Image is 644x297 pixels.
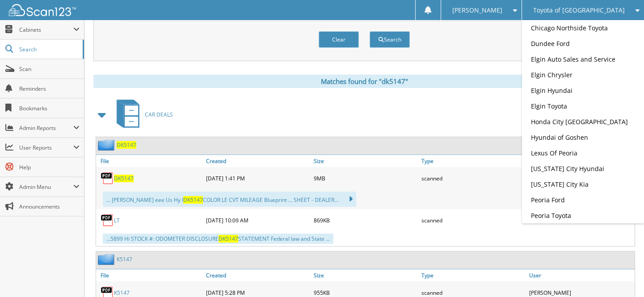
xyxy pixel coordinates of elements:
span: DK5147 [183,196,203,204]
div: [DATE] 1:41 PM [204,169,311,187]
a: [US_STATE] City Hyundai [522,161,644,176]
div: 869KB [311,211,419,229]
span: Reminders [19,85,80,92]
div: ... [PERSON_NAME] eee Us Hy I COLOR LE CVT MILEAGE Blueprint ... SHEET - DEALER... [103,192,356,207]
span: Announcements [19,203,80,210]
a: Size [311,269,419,281]
a: CAR DEALS [111,97,173,132]
a: Elgin Chrysler [522,67,644,83]
span: Scan [19,65,80,73]
a: Honda City [GEOGRAPHIC_DATA] [522,114,644,130]
img: PDF.png [101,213,114,227]
span: Bookmarks [19,105,80,112]
a: Created [204,155,311,167]
a: Chicago Northside Toyota [522,20,644,36]
div: scanned [419,211,527,229]
a: Elgin Auto Sales and Service [522,51,644,67]
a: Created [204,269,311,281]
span: DK5147 [219,235,238,243]
span: CAR DEALS [145,111,173,118]
a: Size [311,155,419,167]
a: [US_STATE] City Kia [522,176,644,192]
a: Peoria Toyota [522,208,644,223]
button: Clear [319,31,359,48]
span: Admin Menu [19,183,73,191]
a: DK5147 [117,141,136,149]
img: scan123-logo-white.svg [9,4,76,16]
a: Hyundai of Goshen [522,130,644,145]
iframe: Chat Widget [599,254,644,297]
a: File [96,269,204,281]
span: Toyota of [GEOGRAPHIC_DATA] [533,8,625,13]
div: Matches found for "dk5147" [93,75,635,88]
button: Search [370,31,410,48]
a: Type [419,155,527,167]
a: Elgin Toyota [522,98,644,114]
a: File [96,155,204,167]
span: User Reports [19,144,73,151]
span: Help [19,163,80,171]
a: Dundee Ford [522,36,644,51]
div: [DATE] 10:09 AM [204,211,311,229]
a: Type [419,269,527,281]
span: [PERSON_NAME] [452,8,502,13]
a: Lexus Of Peoria [522,145,644,161]
span: Admin Reports [19,124,73,132]
div: ...5899 Hi STOCK #: ODOMETER DISCLOSURE STATEMENT Federal law and State ... [103,234,333,244]
div: scanned [419,169,527,187]
a: K5147 [117,255,132,263]
span: Search [19,46,78,53]
a: User [527,269,635,281]
img: folder2.png [98,139,117,151]
a: DK5147 [114,175,134,182]
a: Peoria Ford [522,192,644,208]
a: Elgin Hyundai [522,83,644,98]
a: K5147 [114,289,130,297]
img: PDF.png [101,172,114,185]
span: Cabinets [19,26,73,33]
a: LT [114,217,120,224]
div: 9MB [311,169,419,187]
img: folder2.png [98,254,117,265]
